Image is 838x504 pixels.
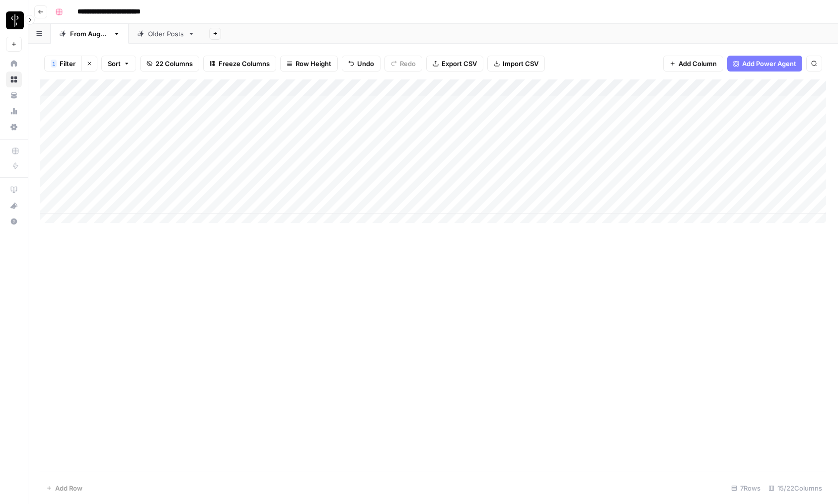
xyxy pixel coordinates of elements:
[55,483,82,493] span: Add Row
[6,11,24,29] img: LP Production Workloads Logo
[487,56,545,72] button: Import CSV
[52,60,55,68] span: 1
[727,480,764,496] div: 7 Rows
[6,8,22,33] button: Workspace: LP Production Workloads
[400,59,416,69] span: Redo
[40,480,88,496] button: Add Row
[44,56,81,72] button: 1Filter
[6,119,22,135] a: Settings
[6,182,22,198] a: AirOps Academy
[51,24,129,44] a: From [DATE]
[6,56,22,72] a: Home
[679,59,717,69] span: Add Column
[727,56,802,72] button: Add Power Agent
[742,59,796,69] span: Add Power Agent
[6,198,22,214] button: What's new?
[296,59,331,69] span: Row Height
[140,56,199,72] button: 22 Columns
[280,56,338,72] button: Row Height
[155,59,193,69] span: 22 Columns
[6,72,22,87] a: Browse
[384,56,422,72] button: Redo
[503,59,538,69] span: Import CSV
[663,56,723,72] button: Add Column
[764,480,826,496] div: 15/22 Columns
[426,56,483,72] button: Export CSV
[6,214,22,229] button: Help + Support
[6,87,22,103] a: Your Data
[342,56,381,72] button: Undo
[101,56,136,72] button: Sort
[108,59,121,69] span: Sort
[219,59,270,69] span: Freeze Columns
[442,59,477,69] span: Export CSV
[60,59,76,69] span: Filter
[357,59,374,69] span: Undo
[203,56,276,72] button: Freeze Columns
[51,60,57,68] div: 1
[6,198,21,213] div: What's new?
[148,29,184,39] div: Older Posts
[6,103,22,119] a: Usage
[70,29,109,39] div: From [DATE]
[129,24,203,44] a: Older Posts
